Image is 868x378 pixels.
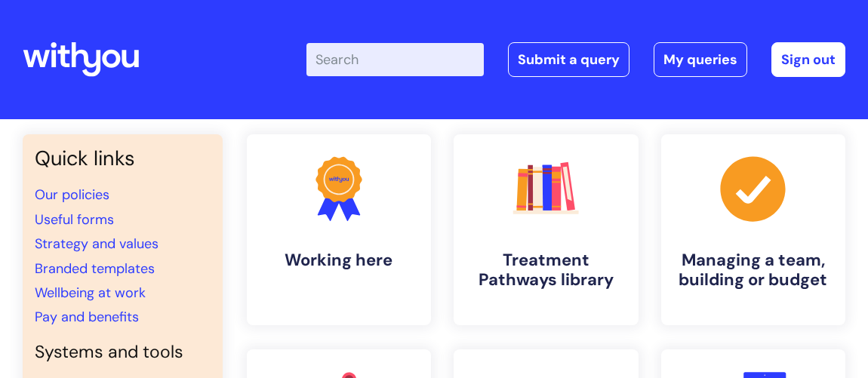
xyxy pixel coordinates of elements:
[35,260,155,278] a: Branded templates
[654,42,747,77] a: My queries
[35,235,159,253] a: Strategy and values
[466,250,626,290] h4: Treatment Pathways library
[35,146,211,171] h3: Quick links
[35,342,211,363] h4: Systems and tools
[306,42,845,77] div: | -
[661,134,846,325] a: Managing a team, building or budget
[771,42,845,77] a: Sign out
[247,134,432,325] a: Working here
[35,211,114,229] a: Useful forms
[454,134,639,325] a: Treatment Pathways library
[259,250,420,270] h4: Working here
[35,284,146,302] a: Wellbeing at work
[35,308,139,326] a: Pay and benefits
[306,43,484,76] input: Search
[35,186,109,204] a: Our policies
[673,250,834,290] h4: Managing a team, building or budget
[508,42,629,77] a: Submit a query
